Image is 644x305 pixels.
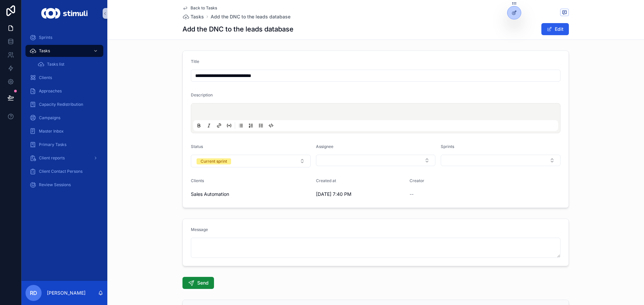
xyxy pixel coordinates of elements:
button: Select Button [316,155,436,166]
span: Client Contact Persons [39,169,83,174]
a: Tasks list [34,58,103,70]
a: Clients [25,72,103,84]
a: Client Contact Persons [25,165,103,177]
h1: Add the DNC to the leads database [182,24,293,34]
a: Sprints [25,31,103,44]
span: Tasks list [47,62,64,67]
a: Campaigns [25,112,103,124]
span: Review Sessions [39,182,71,187]
span: Clients [39,75,52,80]
span: Capacity Redistribution [39,102,83,107]
span: Assignee [316,144,333,149]
button: Select Button [191,155,311,167]
div: scrollable content [21,27,107,200]
span: [DATE] 7:40 PM [316,191,405,198]
button: Send [182,277,214,289]
span: Campaigns [39,115,60,121]
span: Tasks [191,13,204,20]
a: Approaches [25,85,103,97]
img: App logo [41,8,87,19]
a: Back to Tasks [182,5,217,11]
span: Sales Automation [191,191,229,198]
span: Description [191,92,213,97]
span: Message [191,227,208,232]
button: Edit [541,23,569,35]
span: RD [30,289,37,297]
p: [PERSON_NAME] [47,290,86,296]
span: Creator [410,178,424,183]
a: Review Sessions [25,179,103,191]
span: Sprints [441,144,454,149]
a: Add the DNC to the leads database [211,13,290,20]
a: Tasks [25,45,103,57]
a: Tasks [182,13,204,20]
span: Client reports [39,155,65,161]
span: Master Inbox [39,129,64,134]
a: Capacity Redistribution [25,98,103,110]
span: Back to Tasks [191,5,217,11]
span: Created at [316,178,336,183]
a: Client reports [25,152,103,164]
span: Tasks [39,48,50,54]
button: Select Button [441,155,560,166]
span: Title [191,59,199,64]
span: Approaches [39,88,62,94]
span: Sprints [39,35,52,40]
span: Clients [191,178,204,183]
span: Send [197,280,209,286]
span: Primary Tasks [39,142,66,147]
a: Master Inbox [25,125,103,137]
span: -- [410,191,414,198]
a: Primary Tasks [25,139,103,151]
div: Current sprint [201,158,227,164]
span: Status [191,144,203,149]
